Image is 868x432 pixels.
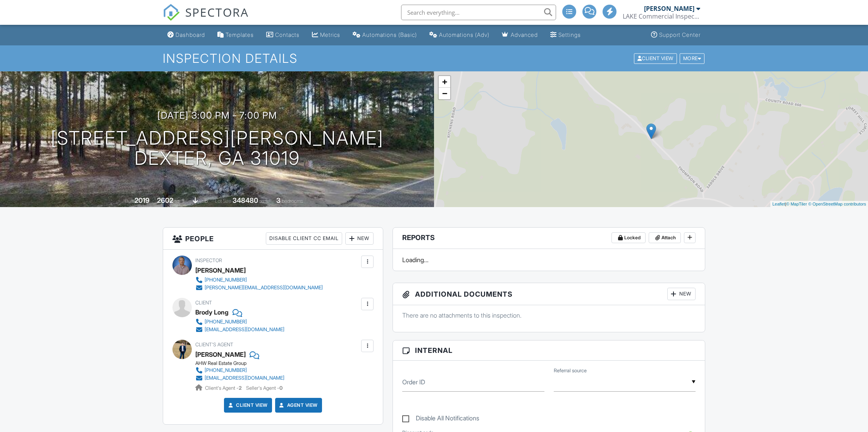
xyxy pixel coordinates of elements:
[199,198,208,204] span: slab
[648,28,704,42] a: Support Center
[195,349,246,360] a: [PERSON_NAME]
[163,52,705,65] h1: Inspection Details
[164,28,208,42] a: Dashboard
[157,110,277,121] h3: [DATE] 3:00 pm - 7:00 pm
[232,196,258,204] div: 348480
[439,88,450,99] a: Zoom out
[276,196,281,204] div: 3
[558,31,581,38] div: Settings
[163,10,249,27] a: SPECTORA
[227,401,268,409] a: Client View
[205,385,243,391] span: Client's Agent -
[393,340,705,361] h3: Internal
[770,201,868,207] div: |
[511,31,538,38] div: Advanced
[633,55,679,61] a: Client View
[808,202,866,206] a: © OpenStreetMap contributors
[554,367,587,374] label: Referral source
[176,31,205,38] div: Dashboard
[439,76,450,88] a: Zoom in
[345,232,374,245] div: New
[195,306,229,318] div: Brody Long
[362,31,417,38] div: Automations (Basic)
[205,367,247,373] div: [PHONE_NUMBER]
[195,360,291,366] div: AHW Real Estate Group
[51,128,384,169] h1: [STREET_ADDRESS][PERSON_NAME] Dexter, GA 31019
[205,375,284,381] div: [EMAIL_ADDRESS][DOMAIN_NAME]
[426,28,493,42] a: Automations (Advanced)
[174,198,185,204] span: sq. ft.
[205,319,247,325] div: [PHONE_NUMBER]
[278,401,318,409] a: Agent View
[439,31,489,38] div: Automations (Adv)
[547,28,584,42] a: Settings
[163,228,383,250] h3: People
[402,415,479,424] label: Disable All Notifications
[401,5,556,20] input: Search everything...
[157,196,173,204] div: 2602
[499,28,541,42] a: Advanced
[195,374,284,382] a: [EMAIL_ADDRESS][DOMAIN_NAME]
[282,198,303,204] span: bedrooms
[786,202,807,206] a: © MapTiler
[623,12,700,20] div: LAKE Commercial Inspections & Consulting, llc.
[634,53,677,64] div: Client View
[185,4,249,20] span: SPECTORA
[163,4,180,21] img: The Best Home Inspection Software - Spectora
[402,378,425,386] label: Order ID
[195,276,323,284] a: [PHONE_NUMBER]
[195,342,233,347] span: Client's Agent
[215,198,231,204] span: Lot Size
[214,28,257,42] a: Templates
[195,318,284,326] a: [PHONE_NUMBER]
[195,300,212,306] span: Client
[205,327,284,333] div: [EMAIL_ADDRESS][DOMAIN_NAME]
[125,198,133,204] span: Built
[279,385,282,391] strong: 0
[195,257,222,263] span: Inspector
[246,385,282,391] span: Seller's Agent -
[275,31,300,38] div: Contacts
[667,288,696,300] div: New
[659,31,701,38] div: Support Center
[195,366,284,374] a: [PHONE_NUMBER]
[350,28,420,42] a: Automations (Basic)
[680,53,705,64] div: More
[393,283,705,305] h3: Additional Documents
[259,198,269,204] span: sq.ft.
[226,31,254,38] div: Templates
[772,202,785,206] a: Leaflet
[195,326,284,334] a: [EMAIL_ADDRESS][DOMAIN_NAME]
[320,31,340,38] div: Metrics
[309,28,343,42] a: Metrics
[402,311,696,320] p: There are no attachments to this inspection.
[263,28,303,42] a: Contacts
[195,264,246,276] div: [PERSON_NAME]
[239,385,242,391] strong: 2
[195,284,323,292] a: [PERSON_NAME][EMAIL_ADDRESS][DOMAIN_NAME]
[205,285,323,291] div: [PERSON_NAME][EMAIL_ADDRESS][DOMAIN_NAME]
[644,5,694,12] div: [PERSON_NAME]
[205,277,247,283] div: [PHONE_NUMBER]
[134,196,150,204] div: 2019
[266,232,342,245] div: Disable Client CC Email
